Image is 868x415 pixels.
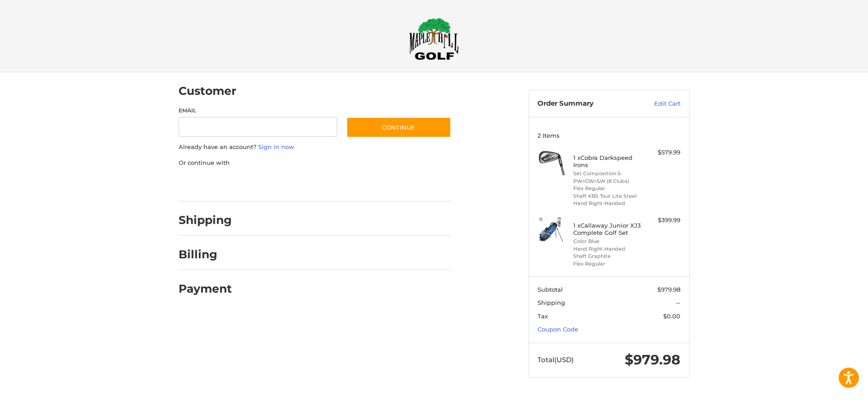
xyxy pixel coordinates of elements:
[346,117,451,138] button: Continue
[538,132,680,139] h3: 2 Items
[573,170,642,185] li: Set Composition 5-PW+GW+SW (8 Clubs)
[179,282,232,296] h2: Payment
[179,213,232,227] h2: Shipping
[793,391,868,415] iframe: Google Customer Reviews
[409,18,459,60] img: Maple Hill Golf
[573,245,642,253] li: Hand Right-Handed
[252,176,320,192] iframe: PayPal-paylater
[329,176,396,192] iframe: PayPal-venmo
[538,355,574,364] span: Total (USD)
[179,247,231,261] h2: Billing
[573,200,642,207] li: Hand Right-Handed
[538,312,548,320] span: Tax
[573,192,642,200] li: Shaft KBS Tour Lite Steel
[573,238,642,245] li: Color Blue
[645,148,680,157] div: $579.99
[179,84,236,98] h2: Customer
[635,99,680,108] a: Edit Cart
[676,299,680,306] span: --
[175,176,243,192] iframe: PayPal-paypal
[538,326,578,333] a: Coupon Code
[538,99,635,108] h3: Order Summary
[179,143,451,152] p: Already have an account?
[573,185,642,192] li: Flex Regular
[573,260,642,268] li: Flex Regular
[573,154,642,169] h4: 1 x Cobra Darkspeed Irons
[645,216,680,225] div: $399.99
[573,252,642,260] li: Shaft Graphite
[573,222,642,237] h4: 1 x Callaway Junior XJ3 Complete Golf Set
[538,299,565,306] span: Shipping
[258,143,294,150] a: Sign in now
[179,159,451,168] p: Or continue with
[663,312,680,320] span: $0.00
[625,351,680,368] span: $979.98
[179,107,338,115] label: Email
[657,286,680,293] span: $979.98
[538,286,563,293] span: Subtotal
